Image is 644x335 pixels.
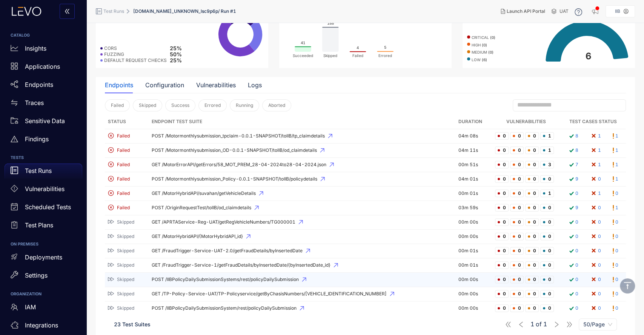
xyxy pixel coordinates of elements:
[472,36,495,40] span: critical
[25,254,62,261] p: Deployments
[510,247,524,255] span: 0
[25,81,53,88] p: Endpoints
[117,306,134,311] span: Skipped
[152,162,452,167] span: GET /MotorErrorAPI/getErrors/58_MOT_PREM_28-04-2024to28-04-2024.json
[352,53,363,58] tspan: Failed
[540,161,554,168] span: 3
[567,218,578,226] a: 0
[455,201,492,215] td: 03m 59s
[567,290,578,298] a: 0
[525,204,539,211] span: 0
[103,9,124,14] span: Test Runs
[482,57,487,62] b: ( 6 )
[384,45,386,49] tspan: 5
[293,53,313,58] tspan: Succeeded
[5,59,82,77] a: Applications
[495,247,509,255] span: 0
[139,103,156,108] span: Skipped
[152,234,452,239] span: GET /MotorHybridAPI/{MotorHybridAPI_id}
[540,233,554,240] span: 0
[152,176,452,182] span: POST /Motormonthlysubmission_Policy-0.0.1-SNAPSHOT/toIIB/policydetails
[567,304,578,312] a: 0
[492,114,560,129] th: Vulnerabilities
[559,9,569,14] span: UAT
[25,99,44,106] p: Traces
[262,99,291,111] button: Aborted
[5,218,82,236] a: Test Plans
[25,222,53,228] p: Test Plans
[495,276,509,283] span: 0
[540,261,554,269] span: 0
[170,57,182,63] span: 25 %
[25,117,65,124] p: Sensitive Data
[525,247,539,255] span: 0
[590,304,601,312] a: 0
[117,162,130,167] span: Failed
[105,114,149,129] th: Status
[104,46,117,51] span: CORS
[170,51,182,57] span: 50 %
[111,103,124,108] span: Failed
[567,161,578,169] a: 7
[488,50,493,54] b: ( 0 )
[25,63,60,70] p: Applications
[117,219,134,225] span: Skipped
[5,268,82,286] a: Settings
[510,147,524,154] span: 0
[540,204,554,211] span: 0
[11,242,76,247] h6: ON PREMISES
[152,191,452,196] span: GET /MotorHybridAPI/suvahan/getVehicleDetails
[455,158,492,172] td: 00m 51s
[152,291,452,296] span: GET /TP-Policy-Service-UAT/TP-Policyservice/getByChasisNumbers/[VEHICLE_IDENTIFICATION_NUMBER]
[117,234,134,239] span: Skipped
[540,218,554,226] span: 0
[510,276,524,283] span: 0
[104,58,167,63] span: DEFAULT REQUEST CHECKS
[495,233,509,240] span: 0
[105,99,130,111] button: Failed
[495,161,509,168] span: 0
[510,290,524,298] span: 0
[540,247,554,255] span: 0
[152,277,452,282] span: POST /IIBPolicyDailySubmissionSystems/rest/policyDailySubmission
[590,132,601,140] a: 1
[613,190,618,198] a: 0
[104,52,124,57] span: FUZZING
[525,276,539,283] span: 0
[230,99,259,111] button: Running
[133,99,162,111] button: Skipped
[455,114,492,129] th: Duration
[613,290,618,298] a: 0
[152,133,452,139] span: POST /Motormonthlysubmission_tpclaim-0.0.1-SNAPSHOT/toIIB/tp_claimdetails
[5,164,82,182] a: Test Runs
[510,175,524,183] span: 0
[510,161,524,168] span: 0
[540,276,554,283] span: 0
[11,135,18,143] span: warning
[196,82,236,88] div: Vulnerabilities
[472,50,493,55] span: medium
[525,175,539,183] span: 0
[114,321,151,327] span: 23 Test Suites
[543,321,547,328] span: 1
[525,147,539,154] span: 0
[567,247,578,255] a: 0
[152,205,452,210] span: POST /OriginRequestTest/toIIB/od_claimdetails
[117,191,130,196] span: Failed
[495,132,509,140] span: 0
[25,167,52,174] p: Test Runs
[268,103,285,108] span: Aborted
[530,321,547,328] span: of
[152,248,452,253] span: GET /FraudTrigger-Service-UAT-2.0/getFraudDetails/byInsertedDate
[495,5,551,17] button: Launch API Portal
[455,172,492,187] td: 04m 01s
[525,304,539,312] span: 0
[5,95,82,113] a: Traces
[327,21,334,25] tspan: 188
[590,290,601,298] a: 0
[25,204,71,210] p: Scheduled Tests
[525,161,539,168] span: 0
[5,299,82,318] a: IAM
[482,43,487,47] b: ( 0 )
[25,272,48,279] p: Settings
